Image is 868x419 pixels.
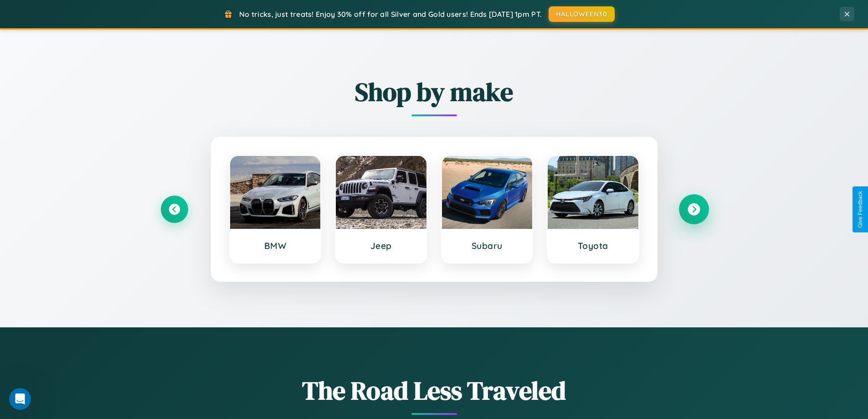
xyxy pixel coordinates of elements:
h3: Jeep [345,240,417,251]
h2: Shop by make [161,74,708,109]
h3: BMW [239,240,312,251]
h3: Toyota [557,240,629,251]
span: No tricks, just treats! Enjoy 30% off for all Silver and Gold users! Ends [DATE] 1pm PT. [239,10,542,19]
button: HALLOWEEN30 [549,6,615,22]
div: Give Feedback [857,191,863,228]
h1: The Road Less Traveled [161,373,708,408]
iframe: Intercom live chat [9,388,31,410]
h3: Subaru [451,240,524,251]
